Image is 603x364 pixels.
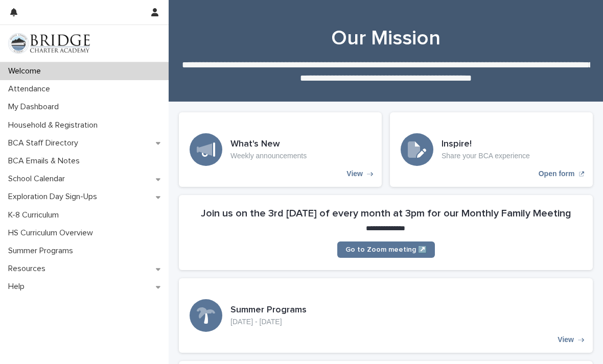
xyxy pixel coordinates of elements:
a: Open form [390,112,593,187]
p: My Dashboard [4,102,67,112]
a: Go to Zoom meeting ↗️ [337,241,435,258]
h2: Join us on the 3rd [DATE] of every month at 3pm for our Monthly Family Meeting [201,207,571,220]
span: Go to Zoom meeting ↗️ [345,246,427,253]
p: Summer Programs [4,246,81,256]
p: Exploration Day Sign-Ups [4,192,105,202]
a: View [179,278,593,353]
p: View [346,169,363,178]
a: View [179,112,382,187]
p: Resources [4,264,54,274]
p: [DATE] - [DATE] [230,318,307,326]
p: BCA Emails & Notes [4,156,88,166]
h3: Inspire! [442,139,530,150]
p: BCA Staff Directory [4,138,86,148]
p: Help [4,282,33,292]
p: School Calendar [4,174,73,184]
h3: What's New [230,139,307,150]
h3: Summer Programs [230,305,307,316]
p: K-8 Curriculum [4,210,67,220]
p: View [558,335,574,344]
p: Attendance [4,84,58,94]
p: Open form [539,169,575,178]
h1: Our Mission [179,26,593,51]
p: HS Curriculum Overview [4,228,101,238]
p: Share your BCA experience [442,152,530,160]
p: Household & Registration [4,120,106,130]
p: Welcome [4,66,49,76]
p: Weekly announcements [230,152,307,160]
img: V1C1m3IdTEidaUdm9Hs0 [8,33,90,54]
